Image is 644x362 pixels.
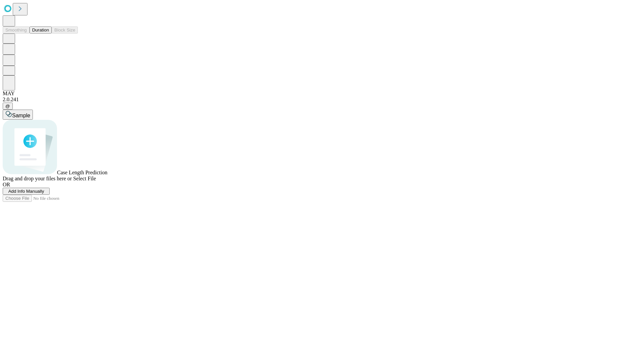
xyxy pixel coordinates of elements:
[5,104,10,109] span: @
[8,189,44,194] span: Add Info Manually
[3,188,50,195] button: Add Info Manually
[3,176,72,181] span: Drag and drop your files here or
[3,103,13,110] button: @
[3,97,641,103] div: 2.0.241
[57,170,107,175] span: Case Length Prediction
[30,26,52,34] button: Duration
[12,113,30,118] span: Sample
[3,90,641,97] div: MAY
[52,26,78,34] button: Block Size
[3,182,10,187] span: OR
[3,110,33,120] button: Sample
[3,26,30,34] button: Smoothing
[73,176,96,181] span: Select File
